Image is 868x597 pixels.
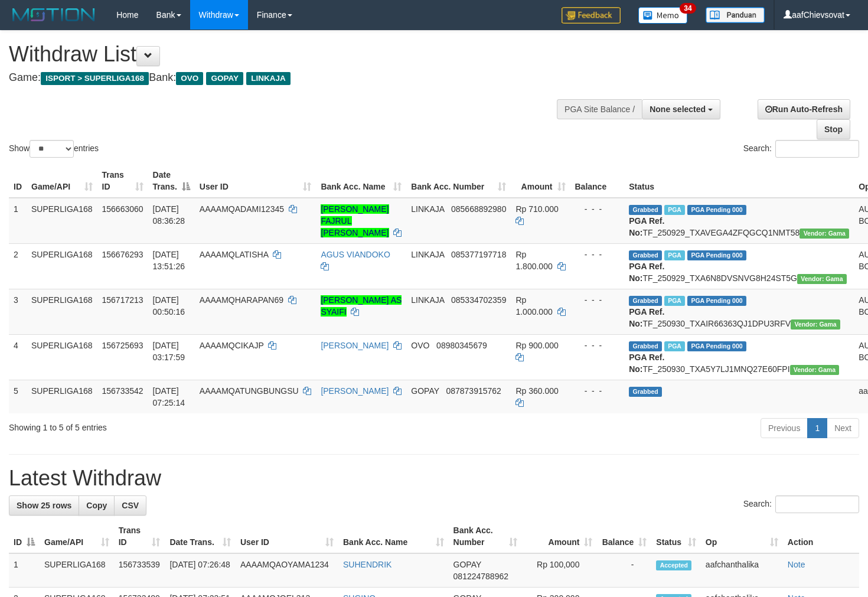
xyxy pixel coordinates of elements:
[701,553,783,588] td: aafchanthalika
[827,418,859,438] a: Next
[114,520,165,553] th: Trans ID: activate to sort column ascending
[40,520,114,553] th: Game/API: activate to sort column ascending
[406,164,511,198] th: Bank Acc. Number: activate to sort column ascending
[27,198,97,244] td: SUPERLIGA168
[791,319,840,330] span: Vendor URL: https://trx31.1velocity.biz
[27,164,97,198] th: Game/API: activate to sort column ascending
[575,249,620,260] div: - - -
[97,164,148,198] th: Trans ID: activate to sort column ascending
[9,72,567,84] h4: Game: Bank:
[575,385,620,397] div: - - -
[522,520,598,553] th: Amount: activate to sort column ascending
[701,520,783,553] th: Op: activate to sort column ascending
[664,205,685,215] span: Marked by aafchhiseyha
[515,341,558,350] span: Rp 900.000
[515,386,558,396] span: Rp 360.000
[575,340,620,351] div: - - -
[153,295,185,317] span: [DATE] 00:50:16
[9,334,27,380] td: 4
[9,466,859,490] h1: Latest Withdraw
[629,205,662,215] span: Grabbed
[570,164,625,198] th: Balance
[9,417,353,433] div: Showing 1 to 5 of 5 entries
[451,204,506,214] span: Copy 085668892980 to clipboard
[343,560,391,569] a: SUHENDRIK
[624,243,854,289] td: TF_250929_TXA6N8DVSNVG8H24ST5G
[687,341,746,351] span: PGA Pending
[176,72,203,85] span: OVO
[557,99,642,119] div: PGA Site Balance /
[629,296,662,306] span: Grabbed
[783,520,859,553] th: Action
[687,205,746,215] span: PGA Pending
[436,341,487,350] span: Copy 08980345679 to clipboard
[687,250,746,260] span: PGA Pending
[790,365,840,375] span: Vendor URL: https://trx31.1velocity.biz
[807,418,827,438] a: 1
[515,250,552,271] span: Rp 1.800.000
[758,99,850,119] a: Run Auto-Refresh
[9,43,567,66] h1: Withdraw List
[102,295,143,305] span: 156717213
[775,495,859,513] input: Search:
[9,495,79,516] a: Show 25 rows
[642,99,720,119] button: None selected
[321,204,389,237] a: [PERSON_NAME] FAJRUL [PERSON_NAME]
[200,386,299,396] span: AAAAMQATUNGBUNGSU
[411,204,444,214] span: LINKAJA
[575,294,620,306] div: - - -
[629,216,664,237] b: PGA Ref. No:
[680,3,696,14] span: 34
[775,140,859,158] input: Search:
[449,520,522,553] th: Bank Acc. Number: activate to sort column ascending
[236,520,338,553] th: User ID: activate to sort column ascending
[102,250,143,259] span: 156676293
[638,7,688,24] img: Button%20Memo.svg
[27,380,97,413] td: SUPERLIGA168
[9,380,27,413] td: 5
[797,274,847,284] span: Vendor URL: https://trx31.1velocity.biz
[9,289,27,334] td: 3
[102,341,143,350] span: 156725693
[236,553,338,588] td: AAAAMQAOYAMA1234
[153,341,185,362] span: [DATE] 03:17:59
[86,501,107,510] span: Copy
[664,250,685,260] span: Marked by aafsoycanthlai
[411,295,444,305] span: LINKAJA
[321,295,402,317] a: [PERSON_NAME] AS SYAIFI
[650,105,706,114] span: None selected
[17,501,71,510] span: Show 25 rows
[27,334,97,380] td: SUPERLIGA168
[9,553,40,588] td: 1
[195,164,316,198] th: User ID: activate to sort column ascending
[515,204,558,214] span: Rp 710.000
[411,386,439,396] span: GOPAY
[562,7,621,24] img: Feedback.jpg
[629,387,662,397] span: Grabbed
[817,119,850,139] a: Stop
[651,520,701,553] th: Status: activate to sort column ascending
[153,250,185,271] span: [DATE] 13:51:26
[522,553,598,588] td: Rp 100,000
[27,289,97,334] td: SUPERLIGA168
[9,140,99,158] label: Show entries
[515,295,552,317] span: Rp 1.000.000
[411,341,429,350] span: OVO
[321,386,389,396] a: [PERSON_NAME]
[597,520,651,553] th: Balance: activate to sort column ascending
[9,198,27,244] td: 1
[788,560,805,569] a: Note
[153,204,185,226] span: [DATE] 08:36:28
[706,7,765,23] img: panduan.png
[453,572,508,581] span: Copy 081224788962 to clipboard
[206,72,243,85] span: GOPAY
[453,560,481,569] span: GOPAY
[629,307,664,328] b: PGA Ref. No:
[9,6,99,24] img: MOTION_logo.png
[9,243,27,289] td: 2
[102,204,143,214] span: 156663060
[664,341,685,351] span: Marked by aafnonsreyleab
[153,386,185,407] span: [DATE] 07:25:14
[687,296,746,306] span: PGA Pending
[411,250,444,259] span: LINKAJA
